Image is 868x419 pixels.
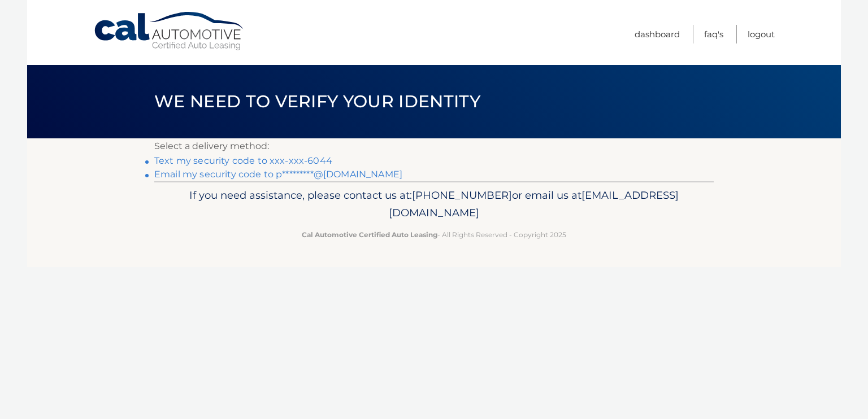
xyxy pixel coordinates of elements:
[162,229,706,241] p: - All Rights Reserved - Copyright 2025
[93,11,246,51] a: Cal Automotive
[302,230,437,239] strong: Cal Automotive Certified Auto Leasing
[154,91,480,112] span: We need to verify your identity
[412,189,512,202] span: [PHONE_NUMBER]
[162,186,706,222] p: If you need assistance, please contact us at: or email us at
[154,169,402,180] a: Email my security code to p*********@[DOMAIN_NAME]
[635,25,680,43] a: Dashboard
[154,155,332,166] a: Text my security code to xxx-xxx-6044
[704,25,723,43] a: FAQ's
[748,25,775,43] a: Logout
[154,138,714,154] p: Select a delivery method:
